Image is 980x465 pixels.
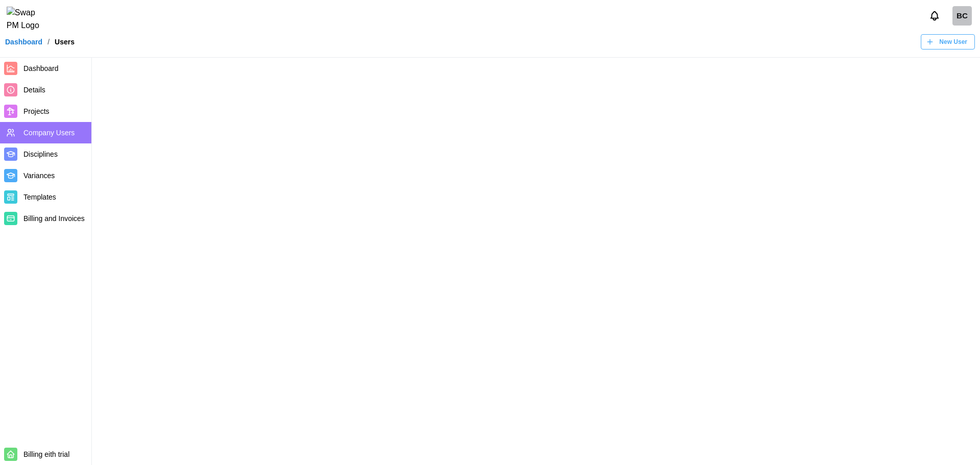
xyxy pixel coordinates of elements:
[23,214,85,223] span: Billing and Invoices
[23,129,75,137] span: Company Users
[921,34,975,50] button: New User
[926,7,943,25] button: Notifications
[23,107,50,115] span: Projects
[23,64,59,72] span: Dashboard
[55,38,75,45] div: Users
[952,6,972,26] div: BC
[23,193,56,201] span: Templates
[23,450,69,458] span: Billing eith trial
[23,86,45,94] span: Details
[23,172,55,180] span: Variances
[7,7,48,32] img: Swap PM Logo
[23,150,58,158] span: Disciplines
[47,38,50,45] div: /
[939,35,967,49] span: New User
[5,38,42,45] a: Dashboard
[952,6,972,26] a: Billing check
